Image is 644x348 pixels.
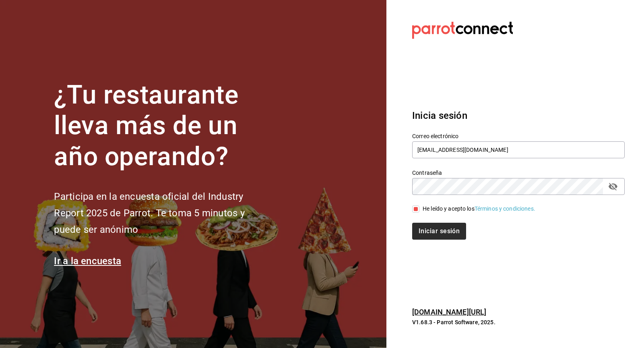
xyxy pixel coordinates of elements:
a: [DOMAIN_NAME][URL] [412,308,486,316]
h3: Inicia sesión [412,108,625,123]
button: Iniciar sesión [412,223,466,240]
a: Ir a la encuesta [54,255,121,267]
p: V1.68.3 - Parrot Software, 2025. [412,318,625,326]
button: passwordField [606,180,620,193]
a: Términos y condiciones. [475,205,535,212]
h1: ¿Tu restaurante lleva más de un año operando? [54,80,271,172]
label: Contraseña [412,170,625,175]
input: Ingresa tu correo electrónico [412,141,625,158]
h2: Participa en la encuesta oficial del Industry Report 2025 de Parrot. Te toma 5 minutos y puede se... [54,188,271,238]
label: Correo electrónico [412,133,625,139]
div: He leído y acepto los [423,205,535,213]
